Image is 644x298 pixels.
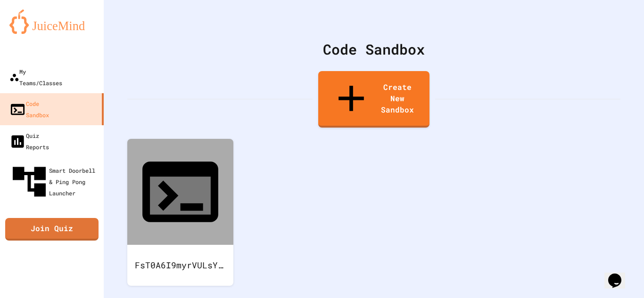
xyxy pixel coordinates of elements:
div: FsT0A6I9myrVULsYULsYUaBW [127,245,233,286]
a: Join Quiz [5,218,99,241]
div: Smart Doorbell & Ping Pong Launcher [9,162,100,201]
div: Quiz Reports [9,130,49,153]
div: Code Sandbox [127,39,620,60]
a: Create New Sandbox [318,71,429,128]
img: logo-orange.svg [9,9,94,34]
div: My Teams/Classes [9,66,62,89]
iframe: chat widget [604,260,635,289]
a: FsT0A6I9myrVULsYULsYUaBW [127,139,233,286]
div: Code Sandbox [9,98,49,121]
